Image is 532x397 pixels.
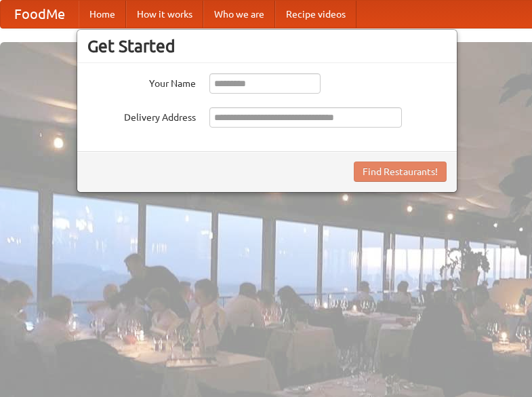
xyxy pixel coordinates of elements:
[79,1,126,28] a: Home
[354,162,447,182] button: Find Restaurants!
[87,73,196,90] label: Your Name
[126,1,203,28] a: How it works
[275,1,356,28] a: Recipe videos
[1,1,79,28] a: FoodMe
[87,36,447,56] h3: Get Started
[203,1,275,28] a: Who we are
[87,107,196,124] label: Delivery Address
